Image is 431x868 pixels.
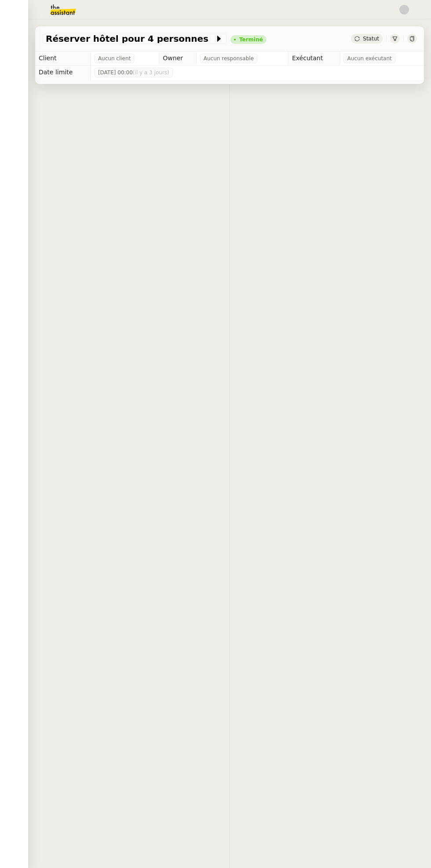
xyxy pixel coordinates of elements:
td: Client [35,51,91,66]
span: [DATE] 00:00 [98,68,169,77]
div: Terminé [239,37,263,42]
span: (il y a 3 jours) [133,69,169,76]
td: Date limite [35,66,91,80]
span: Statut [363,36,379,42]
span: Aucun client [98,54,131,63]
span: Réserver hôtel pour 4 personnes [46,34,215,43]
td: Owner [159,51,196,66]
span: Aucun exécutant [347,54,391,63]
span: Aucun responsable [204,54,254,63]
td: Exécutant [288,51,340,66]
